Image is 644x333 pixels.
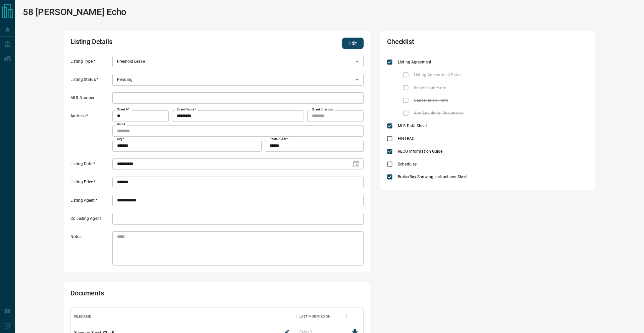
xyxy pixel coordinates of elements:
h2: Documents [70,289,246,300]
span: RECO Information Guide [396,148,444,154]
div: Last Modified On [300,307,330,326]
div: Freehold Lease [112,56,364,67]
label: Co Listing Agent [70,216,111,225]
span: Listing Agreement [396,59,433,65]
label: Listing Type [70,59,111,67]
h2: Listing Details [70,38,246,49]
label: Address [70,113,111,151]
button: Edit [342,38,364,49]
label: MLS Number [70,95,111,104]
label: Listing Status [70,77,111,86]
div: Filename [74,307,91,326]
label: Listing Date [70,161,111,170]
span: BrokerBay Showing Instructions Sheet [396,174,469,180]
div: Filename [71,307,296,326]
span: Cancellation Form [412,97,450,103]
div: Last Modified On [296,307,346,326]
label: Notes [70,234,111,266]
span: FINTRAC [396,136,416,142]
h1: 58 [PERSON_NAME] Echo [23,7,126,17]
span: Schedules [396,161,418,167]
label: City [117,137,124,141]
span: Any Additional Documents [412,110,465,116]
span: Suspension Form [412,85,448,91]
label: Listing Price [70,179,111,188]
label: Street Name [177,107,196,112]
label: Street # [117,107,129,112]
div: Pending [112,74,364,85]
span: Listing Amendment Form [412,72,463,78]
label: Street Direction [312,107,333,112]
label: Listing Agent [70,198,111,206]
span: MLS Data Sheet [396,123,429,129]
label: Postal Code [270,137,288,141]
label: Unit # [117,122,125,127]
h2: Checklist [387,38,508,49]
